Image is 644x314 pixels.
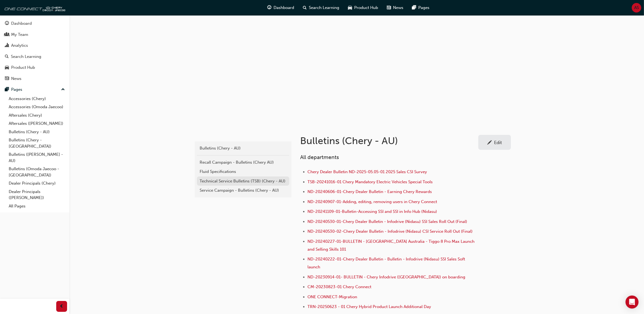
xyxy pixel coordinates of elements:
a: ND-20240227-01-BULLETIN - [GEOGRAPHIC_DATA] Australia - Tiggo 8 Pro Max Launch and Selling Skills... [307,239,476,252]
a: Technical Service Bulletins (TSB) (Chery - AU) [197,176,289,186]
span: pages-icon [5,87,9,92]
a: Accessories (Chery) [7,95,67,103]
button: Pages [2,85,67,95]
div: Product Hub [11,64,35,71]
span: pencil-icon [487,140,492,146]
span: chart-icon [5,43,9,48]
a: ND-20230914-01- BULLETIN - Chery Infodrive ([GEOGRAPHIC_DATA]) on boarding [307,275,465,279]
a: Search Learning [2,52,67,62]
button: DashboardMy TeamAnalyticsSearch LearningProduct HubNews [2,17,67,85]
span: news-icon [5,76,9,81]
a: search-iconSearch Learning [299,2,344,13]
span: Dashboard [274,5,294,11]
span: search-icon [303,4,307,11]
div: Technical Service Bulletins (TSB) (Chery - AU) [200,178,287,184]
span: prev-icon [60,303,64,310]
span: car-icon [348,4,352,11]
a: Product Hub [2,63,67,73]
div: Search Learning [11,54,41,60]
a: Bulletins (Chery - AU) [7,128,67,136]
div: Recall Campaign - Bulletins (Chery AU) [200,159,287,166]
a: TRN-20250623 - 01 Chery Hybrid Product Launch Additional Day [307,304,431,309]
a: Bulletins ([PERSON_NAME] - AU) [7,150,67,165]
a: Accessories (Omoda Jaecoo) [7,103,67,111]
a: Aftersales (Chery) [7,111,67,120]
a: News [2,74,67,84]
a: ONE CONNECT-Migration [307,294,357,299]
a: Edit [478,135,511,150]
span: news-icon [387,4,391,11]
span: AS [634,5,639,11]
span: car-icon [5,65,9,70]
a: ND-20240530-02-Chery Dealer Bulletin - Infodrive (Nidasu) CSI Service Roll Out (Final) [307,229,473,234]
span: All departments [300,154,339,160]
span: Search Learning [309,5,340,11]
span: guage-icon [268,4,272,11]
a: Dealer Principals ([PERSON_NAME]) [7,188,67,202]
span: people-icon [5,32,9,37]
span: search-icon [5,54,9,59]
span: up-icon [61,86,65,93]
a: pages-iconPages [408,2,434,13]
a: Fluid Specifications [197,167,289,176]
a: Recall Campaign - Bulletins (Chery AU) [197,158,289,167]
a: TSB-20241016-01 Chery Mandatory Electric Vehicles Special Tools [307,179,433,184]
a: Aftersales ([PERSON_NAME]) [7,119,67,128]
div: News [11,76,21,82]
a: Bulletins (Chery - AU) [197,144,289,153]
img: oneconnect [3,2,65,13]
a: news-iconNews [383,2,408,13]
span: Pages [419,5,430,11]
a: CM-20230823-01 Chery Connect [307,284,371,289]
div: Service Campaign - Bulletins (Chery - AU) [200,187,287,194]
a: Bulletins (Chery - [GEOGRAPHIC_DATA]) [7,136,67,150]
span: pages-icon [412,4,416,11]
a: Analytics [2,41,67,51]
span: News [393,5,404,11]
a: Dealer Principals (Chery) [7,179,67,188]
div: Pages [11,86,22,93]
div: Analytics [11,42,28,49]
a: Dashboard [2,18,67,29]
div: Fluid Specifications [200,169,287,175]
a: Service Campaign - Bulletins (Chery - AU) [197,186,289,195]
span: guage-icon [5,21,9,26]
div: Open Intercom Messenger [626,296,639,309]
span: Product Hub [354,5,378,11]
div: My Team [11,32,28,38]
a: ND-20240530-01-Chery Dealer Bulletin - Infodrive (Nidasu) SSI Sales Roll Out (Final) [307,219,467,224]
button: AS [632,3,641,13]
a: My Team [2,30,67,40]
a: guage-iconDashboard [263,2,299,13]
a: ND-20240907-01-Adding, editing, removing users in Chery Connect [307,199,437,204]
a: All Pages [7,202,67,210]
div: Bulletins (Chery - AU) [200,145,287,151]
a: ND-20241109-01-Bulletin-Accessing SSI and SSI in Info Hub (Nidasu) [307,209,437,214]
a: Bulletins (Omoda Jaecoo - [GEOGRAPHIC_DATA]) [7,165,67,179]
h1: Bulletins (Chery - AU) [300,135,478,147]
a: ND-20240222-01-Chery Dealer Bulletin - Bulletin - Infodrive (Nidasu) SSI Sales Soft launch [307,257,466,269]
a: Chery Dealer Bulletin ND-2025-05.05-01 2025 Sales CSI Survey [307,169,427,174]
a: ND-20240606-01-Chery Dealer Bulletin - Earning Chery Rewards [307,189,432,194]
div: Dashboard [11,20,32,27]
a: car-iconProduct Hub [344,2,383,13]
div: Edit [494,140,502,145]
